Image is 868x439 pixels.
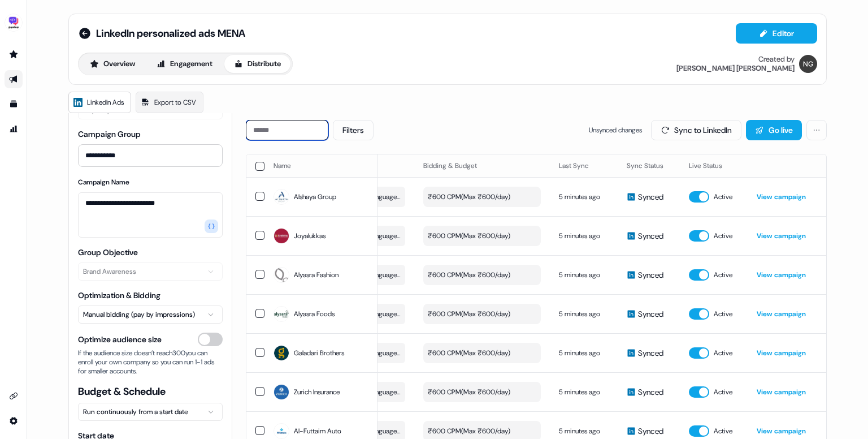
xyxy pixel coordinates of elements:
[5,45,23,63] a: Go to prospects
[147,55,222,73] button: Engagement
[87,97,124,108] span: LinkedIn Ads
[746,120,802,140] button: Go live
[5,95,23,113] a: Go to templates
[78,385,223,398] span: Budget & Schedule
[428,230,510,242] div: ₹600 CPM ( Max ₹600/day )
[136,92,203,113] a: Export to CSV
[550,372,618,411] td: 5 minutes ago
[5,387,23,405] a: Go to integrations
[638,269,663,281] span: Synced
[428,347,510,359] div: ₹600 CPM ( Max ₹600/day )
[638,308,663,320] span: Synced
[651,120,741,140] button: Sync to LinkedIn
[423,382,541,402] button: ₹600 CPM(Max ₹600/day)
[294,425,341,437] span: Al-Futtaim Auto
[550,216,618,255] td: 5 minutes ago
[714,425,732,437] span: Active
[799,55,817,73] img: Nikunj
[714,230,732,242] span: Active
[78,334,162,345] span: Optimize audience size
[423,226,541,246] button: ₹600 CPM(Max ₹600/day)
[198,333,223,346] button: Optimize audience size
[414,154,550,177] th: Bidding & Budget
[757,388,806,397] a: View campaign
[294,386,340,398] span: Zurich Insurance
[638,230,663,242] span: Synced
[589,124,642,136] span: Unsynced changes
[294,191,336,203] span: Alshaya Group
[264,154,377,177] th: Name
[550,177,618,216] td: 5 minutes ago
[757,348,806,358] a: View campaign
[333,120,374,140] button: Filters
[224,55,290,73] button: Distribute
[638,425,663,437] span: Synced
[80,55,145,73] button: Overview
[714,191,732,203] span: Active
[5,412,23,430] a: Go to integrations
[758,55,795,64] div: Created by
[676,64,795,73] div: [PERSON_NAME] [PERSON_NAME]
[550,154,618,177] th: Last Sync
[714,269,732,281] span: Active
[428,425,510,437] div: ₹600 CPM ( Max ₹600/day )
[550,294,618,333] td: 5 minutes ago
[638,191,663,203] span: Synced
[78,247,138,257] label: Group Objective
[5,120,23,138] a: Go to attribution
[294,230,325,242] span: Joyalukkas
[757,231,806,240] a: View campaign
[736,29,817,41] a: Editor
[423,265,541,285] button: ₹600 CPM(Max ₹600/day)
[757,192,806,201] a: View campaign
[96,27,245,40] span: LinkedIn personalized ads MENA
[428,191,510,203] div: ₹600 CPM ( Max ₹600/day )
[757,270,806,279] a: View campaign
[294,347,344,359] span: Galadari Brothers
[736,23,817,44] button: Editor
[78,129,141,139] label: Campaign Group
[714,347,732,359] span: Active
[680,154,748,177] th: Live Status
[550,255,618,294] td: 5 minutes ago
[78,178,129,187] label: Campaign Name
[618,154,680,177] th: Sync Status
[423,187,541,207] button: ₹600 CPM(Max ₹600/day)
[5,70,23,88] a: Go to outbound experience
[638,386,663,398] span: Synced
[78,348,223,376] span: If the audience size doesn’t reach 300 you can enroll your own company so you can run 1-1 ads for...
[294,269,338,281] span: Alyasra Fashion
[714,308,732,320] span: Active
[550,333,618,372] td: 5 minutes ago
[806,120,827,140] button: More actions
[428,269,510,281] div: ₹600 CPM ( Max ₹600/day )
[423,304,541,324] button: ₹600 CPM(Max ₹600/day)
[638,347,663,359] span: Synced
[154,97,196,108] span: Export to CSV
[714,386,732,398] span: Active
[78,290,160,300] label: Optimization & Bidding
[428,386,510,398] div: ₹600 CPM ( Max ₹600/day )
[757,427,806,436] a: View campaign
[757,309,806,319] a: View campaign
[423,343,541,363] button: ₹600 CPM(Max ₹600/day)
[68,92,131,113] a: LinkedIn Ads
[428,308,510,320] div: ₹600 CPM ( Max ₹600/day )
[294,308,335,320] span: Alyasra Foods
